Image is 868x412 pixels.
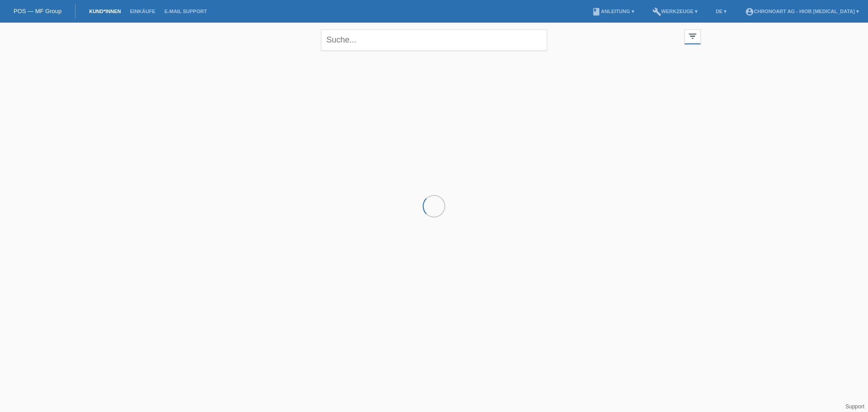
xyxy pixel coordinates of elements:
[711,9,731,14] a: DE ▾
[160,9,212,14] a: E-Mail Support
[587,9,638,14] a: bookAnleitung ▾
[592,7,601,16] i: book
[745,7,754,16] i: account_circle
[85,9,125,14] a: Kund*innen
[648,9,703,14] a: buildWerkzeuge ▾
[741,9,864,14] a: account_circleChronoart AG - Hiob [MEDICAL_DATA] ▾
[321,29,547,51] input: Suche...
[14,8,61,14] a: POS — MF Group
[125,9,160,14] a: Einkäufe
[652,7,661,16] i: build
[688,31,698,41] i: filter_list
[845,403,864,410] a: Support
